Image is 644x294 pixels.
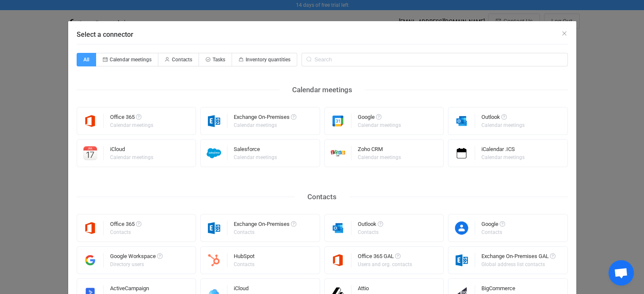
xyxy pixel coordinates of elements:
[448,253,475,267] img: exchange.png
[481,253,556,262] div: Exchange On-Premises GAL
[561,30,568,38] button: Close
[201,114,227,128] img: exchange.png
[77,114,104,128] img: microsoft365.png
[234,123,295,128] div: Calendar meetings
[110,221,141,230] div: Office 365
[325,221,351,235] img: outlook.png
[448,146,475,160] img: icalendar.png
[358,221,383,230] div: Outlook
[234,286,256,294] div: iCloud
[234,262,254,267] div: Contacts
[448,114,475,128] img: outlook.png
[325,146,351,160] img: zoho-crm.png
[201,253,227,267] img: hubspot.png
[481,146,526,155] div: iCalendar .ICS
[358,253,413,262] div: Office 365 GAL
[234,155,277,160] div: Calendar meetings
[481,286,515,294] div: BigCommerce
[110,230,140,235] div: Contacts
[481,221,505,230] div: Google
[481,230,504,235] div: Contacts
[110,155,153,160] div: Calendar meetings
[77,253,104,267] img: google-workspace.png
[358,123,401,128] div: Calendar meetings
[110,286,149,294] div: ActiveCampaign
[358,286,380,294] div: Attio
[325,114,351,128] img: google.png
[295,190,349,203] div: Contacts
[110,114,155,123] div: Office 365
[358,146,402,155] div: Zoho CRM
[234,221,296,230] div: Exchange On-Premises
[358,230,382,235] div: Contacts
[110,253,163,262] div: Google Workspace
[234,114,296,123] div: Exchange On-Premises
[481,262,554,267] div: Global address list contacts
[481,114,526,123] div: Outlook
[448,221,475,235] img: google-contacts.png
[358,114,402,123] div: Google
[77,146,104,160] img: icloud-calendar.png
[234,230,295,235] div: Contacts
[279,83,365,96] div: Calendar meetings
[110,262,161,267] div: Directory users
[110,123,153,128] div: Calendar meetings
[201,146,227,160] img: salesforce.png
[234,146,278,155] div: Salesforce
[358,155,401,160] div: Calendar meetings
[77,221,104,235] img: microsoft365.png
[110,146,155,155] div: iCloud
[608,260,634,286] div: Open chat
[201,221,227,235] img: exchange.png
[301,53,568,66] input: Search
[358,262,412,267] div: Users and org. contacts
[481,155,525,160] div: Calendar meetings
[77,30,133,38] span: Select a connector
[481,123,525,128] div: Calendar meetings
[234,253,256,262] div: HubSpot
[325,253,351,267] img: microsoft365.png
